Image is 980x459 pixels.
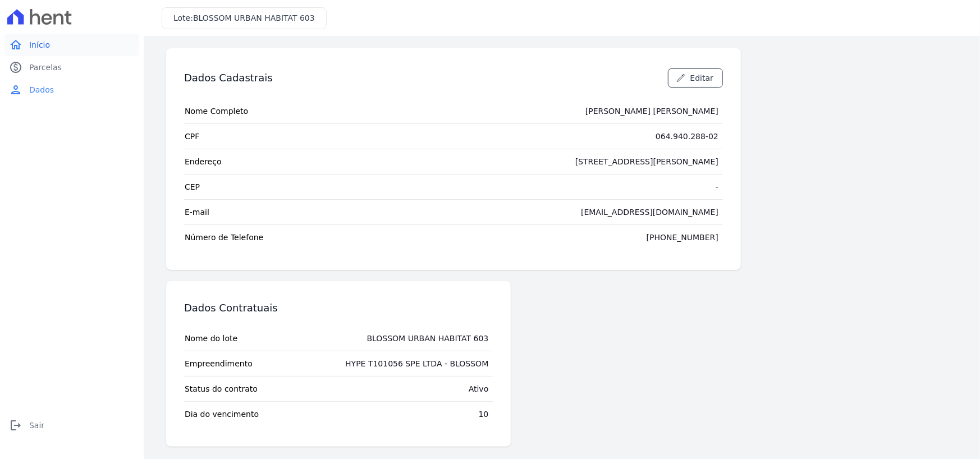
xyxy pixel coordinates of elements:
div: [PERSON_NAME] [PERSON_NAME] [585,105,718,117]
div: [PHONE_NUMBER] [647,232,718,243]
div: 10 [479,408,489,420]
i: paid [9,61,22,74]
i: logout [9,419,22,432]
span: Sair [29,420,44,431]
span: Editar [690,72,713,84]
span: Nome do lote [185,333,237,344]
span: Nome Completo [185,105,248,117]
div: 064.940.288-02 [656,131,718,142]
a: homeInício [4,34,139,56]
div: - [716,181,718,192]
a: personDados [4,79,139,101]
span: E-mail [185,206,209,218]
span: Número de Telefone [185,232,263,243]
a: Editar [668,68,723,88]
a: paidParcelas [4,56,139,79]
div: Ativo [469,383,489,394]
h3: Lote: [173,12,315,24]
span: CEP [185,181,200,192]
div: [EMAIL_ADDRESS][DOMAIN_NAME] [581,206,718,218]
div: BLOSSOM URBAN HABITAT 603 [367,333,489,344]
h3: Dados Contratuais [184,301,278,315]
div: [STREET_ADDRESS][PERSON_NAME] [575,156,718,167]
span: CPF [185,131,199,142]
span: BLOSSOM URBAN HABITAT 603 [193,13,315,22]
i: home [9,38,22,52]
span: Dia do vencimento [185,408,259,420]
span: Início [29,39,50,51]
div: HYPE T101056 SPE LTDA - BLOSSOM [345,358,488,369]
span: Empreendimento [185,358,253,369]
span: Parcelas [29,62,62,73]
a: logoutSair [4,414,139,437]
i: person [9,83,22,97]
span: Status do contrato [185,383,258,394]
h3: Dados Cadastrais [184,71,273,85]
span: Dados [29,84,54,95]
span: Endereço [185,156,222,167]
